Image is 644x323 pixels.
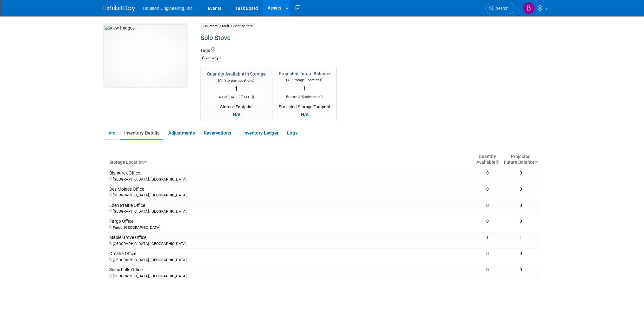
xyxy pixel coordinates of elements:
[476,187,499,192] div: 0
[109,224,471,230] div: Fargo, [GEOGRAPHIC_DATA]
[109,192,471,198] div: [GEOGRAPHIC_DATA], [GEOGRAPHIC_DATA]
[109,267,471,273] div: Sioux Falls Office
[494,6,508,11] span: Search
[104,5,135,12] img: ExhibitDay
[239,128,282,139] a: Inventory Ledger
[321,95,323,99] span: 0
[200,23,256,30] span: Collateral / Multi-Quantity Item
[476,267,499,273] div: 0
[109,170,471,176] div: Bismarck Office
[476,170,499,176] div: 0
[279,102,330,110] div: Projected Storage Footprint
[279,77,330,83] div: (All Storage Locations)
[109,235,471,241] div: Maple Grove Office
[104,24,187,87] img: View Images
[109,208,471,214] div: [GEOGRAPHIC_DATA], [GEOGRAPHIC_DATA]
[476,203,499,208] div: 0
[504,267,538,273] div: 0
[279,70,330,77] div: Projected Future Balance
[120,128,163,139] a: Inventory Details
[299,111,310,118] div: N/A
[504,170,538,176] div: 0
[164,128,199,139] a: Adjustments
[504,219,538,224] div: 0
[109,257,471,262] div: [GEOGRAPHIC_DATA], [GEOGRAPHIC_DATA]
[279,94,330,100] div: Future Adjustments:
[207,77,266,83] div: (All Storage Locations)
[109,219,471,224] div: Fargo Office
[283,128,301,139] a: Logs
[504,187,538,192] div: 0
[207,102,266,110] div: Storage Footprint
[476,219,499,224] div: 0
[242,95,253,99] span: [DATE]
[200,128,238,139] a: Reservations
[198,32,488,44] div: Solo Stove
[485,3,514,14] a: Search
[234,85,238,93] span: 1
[501,151,540,168] th: Projected Future Balance : activate to sort column ascending
[109,187,471,192] div: Des Moines Office
[476,235,499,241] div: 1
[104,128,119,139] a: Info
[200,47,488,66] div: Tags
[207,71,266,77] div: Quantity Available in Storage
[476,251,499,257] div: 0
[109,203,471,208] div: Eden Prairie Office
[109,241,471,246] div: [GEOGRAPHIC_DATA], [GEOGRAPHIC_DATA]
[200,55,222,62] div: Giveaways
[474,151,501,168] th: Quantity Available : activate to sort column ascending
[107,151,474,168] th: Storage Location : activate to sort column ascending
[523,2,535,14] img: Bret Zimmerman
[143,6,194,11] span: Houston Engineering, Inc.
[504,235,538,241] div: 1
[303,85,306,92] span: 1
[109,176,471,182] div: [GEOGRAPHIC_DATA], [GEOGRAPHIC_DATA]
[109,251,471,257] div: Omaha Office
[109,273,471,279] div: [GEOGRAPHIC_DATA], [GEOGRAPHIC_DATA]
[231,111,242,118] div: N/A
[207,95,266,100] div: As of [DATE] ( )
[504,251,538,257] div: 0
[504,203,538,208] div: 0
